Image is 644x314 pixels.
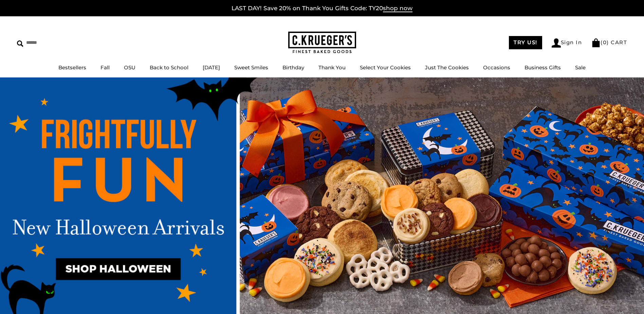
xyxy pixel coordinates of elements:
a: Business Gifts [525,64,561,71]
a: Bestsellers [58,64,86,71]
a: LAST DAY! Save 20% on Thank You Gifts Code: TY20shop now [232,5,412,12]
a: Fall [100,64,110,71]
img: C.KRUEGER'S [288,32,356,54]
a: Sweet Smiles [234,64,268,71]
a: Sale [575,64,586,71]
a: Back to School [150,64,188,71]
a: Sign In [552,38,582,48]
a: Select Your Cookies [360,64,411,71]
img: Search [17,40,23,47]
a: TRY US! [509,36,542,49]
a: Thank You [318,64,346,71]
a: (0) CART [591,39,627,46]
img: Bag [591,38,601,47]
a: Just The Cookies [425,64,469,71]
input: Search [17,37,98,48]
img: Account [552,38,561,48]
span: shop now [383,5,412,12]
span: 0 [603,39,607,46]
a: OSU [124,64,135,71]
a: [DATE] [203,64,220,71]
a: Occasions [483,64,510,71]
a: Birthday [282,64,304,71]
